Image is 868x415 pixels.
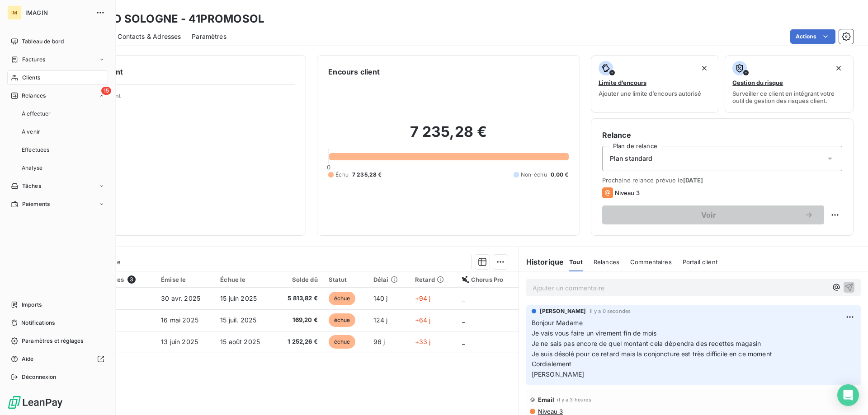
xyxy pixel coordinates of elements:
span: Clients [22,74,40,82]
span: il y a 3 heures [557,397,591,402]
span: Analyse [22,164,42,172]
span: Tout [569,258,583,266]
span: Factures [22,56,45,64]
span: Email [538,396,555,403]
button: Limite d’encoursAjouter une limite d’encours autorisé [591,55,720,113]
span: 1 252,26 € [280,337,318,346]
span: échue [329,335,356,349]
span: Prochaine relance prévue le [602,177,842,184]
img: Logo LeanPay [7,395,63,410]
div: Solde dû [280,276,318,283]
span: 140 j [373,294,388,302]
span: Paramètres [192,32,226,41]
span: Portail client [683,258,717,266]
button: Voir [602,205,824,224]
span: Propriétés Client [73,92,295,105]
span: 0,00 € [551,171,569,179]
span: il y a 0 secondes [590,308,631,314]
span: Relances [594,258,619,266]
span: 15 juin 2025 [220,294,257,302]
div: Émise le [161,276,209,283]
span: 124 j [373,316,388,324]
button: Gestion du risqueSurveiller ce client en intégrant votre outil de gestion des risques client. [725,55,854,113]
span: IMAGIN [25,9,90,16]
h6: Historique [519,256,564,267]
span: échue [329,292,356,305]
span: Tâches [22,182,41,190]
span: +94 j [415,294,431,302]
span: Bonjour Madame [532,319,583,326]
span: 15 août 2025 [220,338,260,345]
h2: 7 235,28 € [328,123,568,150]
span: Niveau 3 [537,408,563,415]
span: 5 813,82 € [280,294,318,303]
span: Je suis désolé pour ce retard mais la conjoncture est très difficile en ce moment [532,350,772,358]
span: Tableau de bord [22,37,64,46]
span: Je vais vous faire un virement fin de mois [532,329,656,337]
div: Chorus Pro [462,276,513,283]
span: 16 mai 2025 [161,316,198,324]
span: _ [462,316,465,324]
span: 0 [327,163,330,171]
div: Retard [415,276,451,283]
div: Open Intercom Messenger [837,384,859,406]
h3: PROMO SOLOGNE - 41PROMOSOL [80,11,264,27]
h6: Informations client [55,66,295,77]
div: IM [7,5,22,20]
span: Niveau 3 [615,189,640,196]
span: Déconnexion [22,373,57,381]
span: Effectuées [22,146,50,154]
span: Commentaires [630,258,672,266]
span: Notifications [21,319,55,327]
span: Voir [613,211,804,219]
span: +33 j [415,338,431,345]
span: Je ne sais pas encore de quel montant cela dépendra des recettes magasin [532,340,761,347]
span: Gestion du risque [732,79,783,86]
div: Délai [373,276,404,283]
span: Cordialement [532,360,572,368]
span: Relances [22,92,46,100]
span: 13 juin 2025 [161,338,198,345]
span: Non-échu [521,171,547,179]
span: échue [329,313,356,327]
span: Aide [22,355,34,363]
div: Échue le [220,276,269,283]
a: Aide [7,352,108,366]
span: À effectuer [22,110,51,118]
span: Surveiller ce client en intégrant votre outil de gestion des risques client. [732,90,846,104]
div: Statut [329,276,363,283]
span: 7 235,28 € [352,171,382,179]
span: Limite d’encours [599,79,646,86]
span: _ [462,294,465,302]
span: Contacts & Adresses [118,32,181,41]
span: À venir [22,128,40,136]
span: _ [462,338,465,345]
span: [PERSON_NAME] [532,370,585,378]
span: Imports [22,301,42,309]
h6: Encours client [328,66,380,77]
span: 169,20 € [280,316,318,325]
button: Actions [790,29,835,44]
span: 30 avr. 2025 [161,294,200,302]
span: Paiements [22,200,50,208]
span: 15 juil. 2025 [220,316,256,324]
span: 15 [101,87,111,95]
span: 3 [127,275,136,284]
span: [DATE] [683,177,703,184]
span: [PERSON_NAME] [540,307,586,315]
span: Ajouter une limite d’encours autorisé [599,90,701,97]
span: +64 j [415,316,431,324]
h6: Relance [602,130,842,140]
span: 96 j [373,338,385,345]
span: Paramètres et réglages [22,337,83,345]
span: Plan standard [610,154,653,163]
span: Échu [335,171,349,179]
